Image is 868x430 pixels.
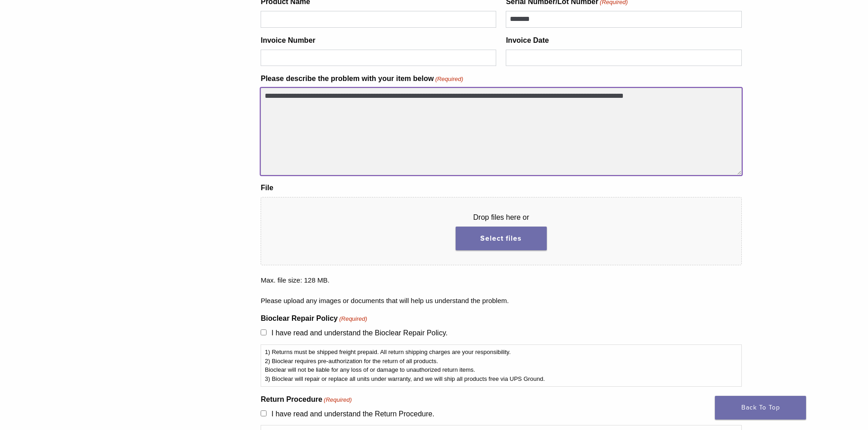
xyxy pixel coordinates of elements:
[456,227,547,250] button: select files, file
[506,35,549,46] label: Invoice Date
[272,329,448,337] label: I have read and understand the Bioclear Repair Policy.
[339,314,367,324] span: (Required)
[276,212,726,223] span: Drop files here or
[261,290,741,306] div: Please upload any images or documents that will help us understand the problem.
[715,396,806,420] a: Back To Top
[261,313,741,324] legend: Bioclear Repair Policy
[261,269,741,286] span: Max. file size: 128 MB.
[323,395,352,405] span: (Required)
[261,35,315,46] label: Invoice Number
[261,344,741,387] div: 1) Returns must be shipped freight prepaid. All return shipping charges are your responsibility. ...
[261,394,741,405] legend: Return Procedure
[272,410,435,418] label: I have read and understand the Return Procedure.
[435,75,463,84] span: (Required)
[261,182,273,193] label: File
[261,73,463,84] label: Please describe the problem with your item below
